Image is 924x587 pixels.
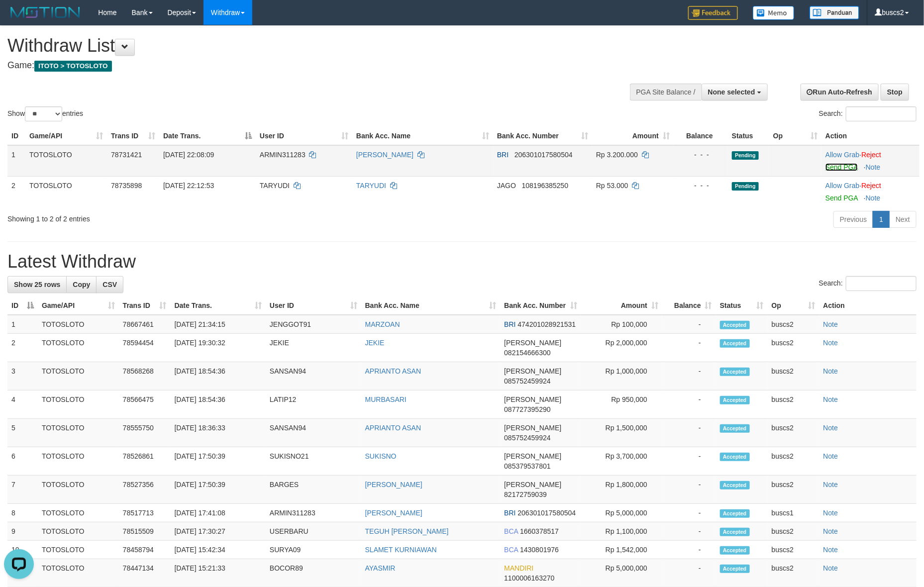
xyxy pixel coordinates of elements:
[38,391,119,419] td: TOTOSLOTO
[768,522,820,541] td: buscs2
[823,481,838,489] a: Note
[720,481,750,489] span: Accepted
[581,476,662,504] td: Rp 1,800,000
[504,452,561,460] span: [PERSON_NAME]
[504,349,550,357] span: Copy 082154666300 to clipboard
[825,151,859,159] a: Allow Grab
[768,296,820,315] th: Op: activate to sort column ascending
[504,564,533,572] span: MANDIRI
[504,405,550,413] span: Copy 087727395290 to clipboard
[825,151,861,159] span: ·
[352,127,493,145] th: Bank Acc. Name: activate to sort column ascending
[662,362,716,391] td: -
[720,321,750,329] span: Accepted
[720,368,750,376] span: Accepted
[119,541,171,559] td: 78458794
[7,252,917,272] h1: Latest Withdraw
[119,447,171,476] td: 78526861
[119,334,171,362] td: 78594454
[4,4,34,34] button: Open LiveChat chat widget
[171,334,266,362] td: [DATE] 19:30:32
[497,151,509,159] span: BRI
[266,522,361,541] td: USERBARU
[720,546,750,555] span: Accepted
[823,320,838,328] a: Note
[111,182,142,190] span: 78735898
[823,339,838,347] a: Note
[7,476,38,504] td: 7
[702,84,768,100] button: None selected
[260,182,290,190] span: TARYUDI
[38,447,119,476] td: TOTOSLOTO
[266,391,361,419] td: LATIP12
[504,424,561,432] span: [PERSON_NAME]
[356,182,386,190] a: TARYUDI
[592,127,674,145] th: Amount: activate to sort column ascending
[581,315,662,334] td: Rp 100,000
[504,320,515,328] span: BRI
[66,276,97,293] a: Copy
[266,362,361,391] td: SANSAN94
[493,127,592,145] th: Bank Acc. Number: activate to sort column ascending
[768,362,820,391] td: buscs2
[119,476,171,504] td: 78527356
[514,151,573,159] span: Copy 206301017580504 to clipboard
[732,182,759,191] span: Pending
[119,315,171,334] td: 78667461
[504,367,561,375] span: [PERSON_NAME]
[7,210,378,224] div: Showing 1 to 2 of 2 entries
[753,6,795,20] img: Button%20Memo.svg
[7,334,38,362] td: 2
[365,527,449,535] a: TEGUH [PERSON_NAME]
[821,127,920,145] th: Action
[163,151,214,159] span: [DATE] 22:08:09
[266,504,361,522] td: ARMIN311283
[7,391,38,419] td: 4
[662,391,716,419] td: -
[720,528,750,536] span: Accepted
[38,476,119,504] td: TOTOSLOTO
[768,334,820,362] td: buscs2
[365,564,396,572] a: AYASMIR
[768,315,820,334] td: buscs2
[662,476,716,504] td: -
[7,36,606,56] h1: Withdraw List
[266,334,361,362] td: JEKIE
[833,211,873,228] a: Previous
[823,527,838,535] a: Note
[596,151,638,159] span: Rp 3.200.000
[678,181,724,191] div: - - -
[107,127,159,145] th: Trans ID: activate to sort column ascending
[662,334,716,362] td: -
[716,296,768,315] th: Status: activate to sort column ascending
[768,476,820,504] td: buscs2
[25,145,107,177] td: TOTOSLOTO
[38,296,119,315] th: Game/API: activate to sort column ascending
[497,182,516,190] span: JAGO
[266,541,361,559] td: SURYA09
[823,367,838,375] a: Note
[720,453,750,461] span: Accepted
[365,339,385,347] a: JEKIE
[365,546,437,554] a: SLAMET KURNIAWAN
[518,509,576,517] span: Copy 206301017580504 to clipboard
[500,296,581,315] th: Bank Acc. Number: activate to sort column ascending
[823,424,838,432] a: Note
[38,541,119,559] td: TOTOSLOTO
[171,391,266,419] td: [DATE] 18:54:36
[365,320,400,328] a: MARZOAN
[720,396,750,404] span: Accepted
[171,315,266,334] td: [DATE] 21:34:15
[14,281,60,289] span: Show 25 rows
[361,296,501,315] th: Bank Acc. Name: activate to sort column ascending
[581,419,662,447] td: Rp 1,500,000
[119,296,171,315] th: Trans ID: activate to sort column ascending
[25,176,107,207] td: TOTOSLOTO
[171,296,266,315] th: Date Trans.: activate to sort column ascending
[34,61,112,72] span: ITOTO > TOTOSLOTO
[732,151,759,160] span: Pending
[7,447,38,476] td: 6
[365,367,421,375] a: APRIANTO ASAN
[596,182,628,190] span: Rp 53.000
[846,276,917,291] input: Search:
